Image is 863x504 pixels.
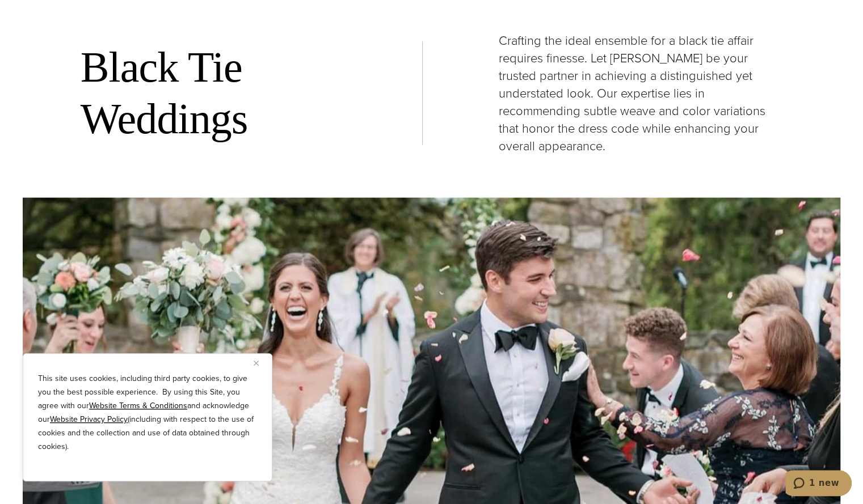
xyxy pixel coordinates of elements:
iframe: Opens a widget where you can chat to one of our agents [785,470,852,498]
img: Close [254,361,259,366]
button: Close [254,356,267,370]
h2: Black Tie Weddings [81,41,364,145]
a: Website Privacy Policy [50,413,128,425]
p: Crafting the ideal ensemble for a black tie affair requires finesse. Let [PERSON_NAME] be your tr... [499,32,782,155]
p: This site uses cookies, including third party cookies, to give you the best possible experience. ... [38,372,257,454]
a: Website Terms & Conditions [89,400,187,412]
